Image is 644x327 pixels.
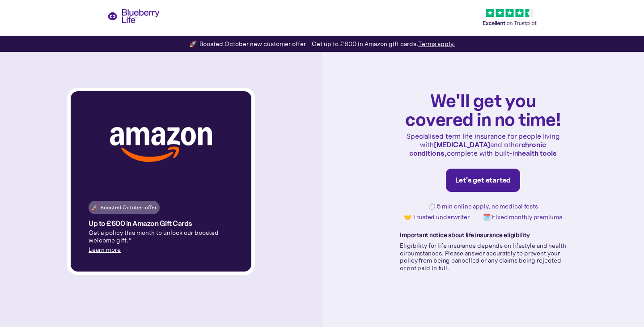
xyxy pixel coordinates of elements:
h4: Up to £600 in Amazon Gift Cards [89,220,192,227]
div: 🚀 Boosted October new customer offer - Get up to £600 in Amazon gift cards. [189,39,455,48]
a: Terms apply. [418,40,455,48]
p: 🤝 Trusted underwriter [404,213,470,221]
strong: chronic conditions, [409,140,546,157]
p: Get a policy this month to unlock our boosted welcome gift.* [89,229,233,244]
p: ⏱️ 5 min online apply, no medical tests [428,203,538,210]
div: Let's get started [455,176,511,185]
a: Let's get started [446,169,521,192]
p: Specialised term life insurance for people living with and other complete with built-in [400,132,566,158]
strong: health tools [518,149,557,157]
p: 🗓️ Fixed monthly premiums [483,213,562,221]
div: 🚀 Boosted October offer [91,203,157,212]
strong: Important notice about life insurance eligibility [400,231,530,239]
strong: [MEDICAL_DATA] [434,140,491,149]
p: Eligibility for life insurance depends on lifestyle and health circumstances. Please answer accur... [400,242,566,272]
a: Learn more [89,246,121,254]
h1: We'll get you covered in no time! [400,91,566,128]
